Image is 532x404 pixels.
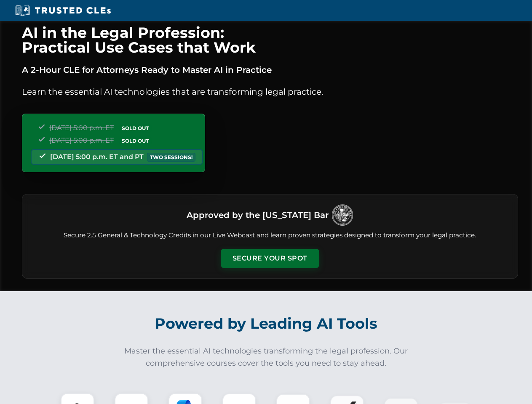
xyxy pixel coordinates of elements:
span: [DATE] 5:00 p.m. ET [49,124,114,132]
p: Master the essential AI technologies transforming the legal profession. Our comprehensive courses... [119,345,414,369]
h1: AI in the Legal Profession: Practical Use Cases that Work [22,25,518,55]
span: SOLD OUT [119,124,152,133]
img: Trusted CLEs [13,4,113,17]
p: Learn the essential AI technologies that are transforming legal practice. [22,85,518,98]
img: Logo [332,205,353,226]
p: A 2-Hour CLE for Attorneys Ready to Master AI in Practice [22,63,518,77]
span: [DATE] 5:00 p.m. ET [49,136,114,144]
p: Secure 2.5 General & Technology Credits in our Live Webcast and learn proven strategies designed ... [32,231,508,240]
h2: Powered by Leading AI Tools [33,309,500,338]
h3: Approved by the [US_STATE] Bar [187,207,329,223]
button: Secure Your Spot [221,249,319,268]
span: SOLD OUT [119,136,152,145]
